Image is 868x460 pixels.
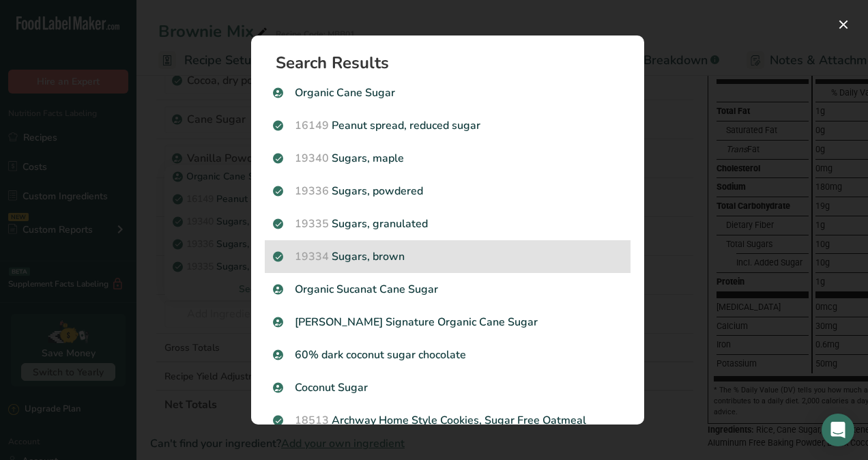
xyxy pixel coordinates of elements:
[273,150,622,167] p: Sugars, maple
[273,379,622,396] p: Coconut Sugar
[295,413,329,428] span: 18513
[273,85,622,101] p: Organic Cane Sugar
[295,216,329,231] span: 19335
[295,151,329,166] span: 19340
[273,347,622,363] p: 60% dark coconut sugar chocolate
[273,412,622,429] p: Archway Home Style Cookies, Sugar Free Oatmeal
[295,184,329,199] span: 19336
[273,281,622,298] p: Organic Sucanat Cane Sugar
[276,55,631,71] h1: Search Results
[822,414,854,446] div: Open Intercom Messenger
[295,249,329,264] span: 19334
[273,117,622,134] p: Peanut spread, reduced sugar
[273,248,622,265] p: Sugars, brown
[273,216,622,232] p: Sugars, granulated
[295,118,329,133] span: 16149
[273,314,622,330] p: [PERSON_NAME] Signature Organic Cane Sugar
[273,183,622,199] p: Sugars, powdered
